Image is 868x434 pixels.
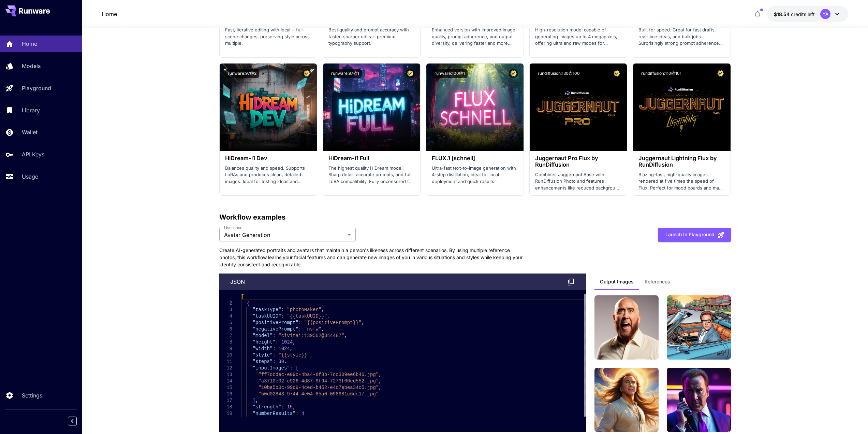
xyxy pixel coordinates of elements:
span: : [275,339,278,345]
h3: Juggernaut Lightning Flux by RunDiffusion [638,155,725,168]
img: alt [220,64,317,151]
button: rundiffusion:130@100 [535,69,583,78]
span: , [379,372,381,377]
p: Fast, iterative editing with local + full-scene changes, preserving style across multiple. [225,27,311,47]
span: "strength" [252,404,281,410]
p: Enhanced version with improved image quality, prompt adherence, and output diversity, delivering ... [432,27,518,47]
div: 3 [219,307,232,313]
p: Create AI-generated portraits and avatars that maintain a person's likeness across different scen... [219,247,526,268]
span: : [273,352,275,358]
p: Wallet [22,128,38,136]
span: : [273,346,275,351]
div: 8 [219,339,232,346]
span: : [281,313,284,319]
span: "style" [252,352,273,358]
div: 1 [219,294,232,300]
p: Playground [22,84,51,92]
span: , [255,398,258,403]
span: "civitai:139562@344487" [278,333,344,338]
button: Certified Model – Vetted for best performance and includes a commercial license. [612,69,621,78]
img: man rwre in a convertible car [667,295,731,360]
span: : [281,307,284,312]
span: : [290,365,292,371]
div: 19 [219,410,232,417]
span: "{{style}}" [278,352,310,358]
button: Certified Model – Vetted for best performance and includes a commercial license. [302,69,311,78]
p: Usage [22,172,38,181]
h3: FLUX.1 [schnell] [432,155,518,162]
span: : [295,411,298,416]
p: Home [22,40,37,48]
p: json [230,278,245,286]
div: 15 [219,384,232,391]
span: "10ba5b0c-99d9-4ced-b452-e4c7ebea34c5.jpg" [258,385,379,390]
span: , [321,326,324,332]
span: : [298,326,301,332]
span: , [284,359,287,364]
span: , [327,313,330,319]
div: 12 [219,365,232,372]
img: man rwre long hair, enjoying sun and wind` - Style: `Fantasy art [594,368,659,432]
button: rundiffusion:110@101 [638,69,684,78]
span: , [344,333,347,338]
span: "50d02843-9744-4e04-85a0-098981c6dc17.jpg" [258,391,379,397]
button: runware:97@2 [225,69,259,78]
a: Home [102,10,117,18]
div: 7 [219,333,232,339]
span: "inputImages" [252,365,290,371]
span: : [281,404,284,410]
button: runware:100@1 [432,69,468,78]
img: closeup man rwre on the phone, wearing a suit [667,368,731,432]
button: $18.53873YA [767,6,848,22]
div: 14 [219,378,232,384]
div: 16 [219,391,232,397]
div: 5 [219,320,232,326]
span: , [379,378,381,384]
p: Settings [22,391,42,400]
p: Library [22,106,40,114]
span: "taskUUID" [252,313,281,319]
img: man rwre long hair, enjoying sun and wind [594,295,659,360]
span: 1024 [281,339,293,345]
h3: Juggernaut Pro Flux by RunDiffusion [535,155,621,168]
span: "photoMaker" [287,307,321,312]
span: "taskType" [252,307,281,312]
span: $18.54 [774,11,791,17]
span: , [310,352,312,358]
span: "negativePrompt" [252,326,298,332]
span: 30 [278,359,284,364]
nav: breadcrumb [102,10,117,18]
span: "positivePrompt" [252,320,298,325]
span: ] [252,398,255,403]
span: , [361,320,364,325]
div: 2 [219,300,232,307]
div: 18 [219,404,232,410]
span: Avatar Generation [224,231,345,239]
div: 13 [219,372,232,378]
p: Built for speed. Great for fast drafts, real-time ideas, and bulk jobs. Surprisingly strong promp... [638,27,725,47]
span: : [273,359,275,364]
p: Models [22,62,41,70]
span: "{{positivePrompt}}" [304,320,361,325]
p: Blazing-fast, high-quality images rendered at five times the speed of Flux. Perfect for mood boar... [638,171,725,192]
span: , [293,339,295,345]
div: Collapse sidebar [73,415,82,427]
span: , [321,307,324,312]
button: Launch in Playground [658,228,731,242]
span: : [298,320,301,325]
button: Certified Model – Vetted for best performance and includes a commercial license. [509,69,518,78]
div: 4 [219,313,232,320]
p: The highest quality HiDream model. Sharp detail, accurate prompts, and full LoRA compatibility. F... [328,165,415,185]
img: alt [323,64,420,151]
span: "a3710e02-c926-4d87-9f94-7273f06ed552.jpg" [258,378,379,384]
label: Use-case [224,225,242,230]
span: 15 [287,404,293,410]
div: $18.53873 [774,11,815,18]
div: 6 [219,326,232,333]
span: "{{taskUUID}}" [287,313,327,319]
span: 4 [301,411,304,416]
p: Ultra-fast text-to-image generation with 4-step distillation, ideal for local deployment and quic... [432,165,518,185]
